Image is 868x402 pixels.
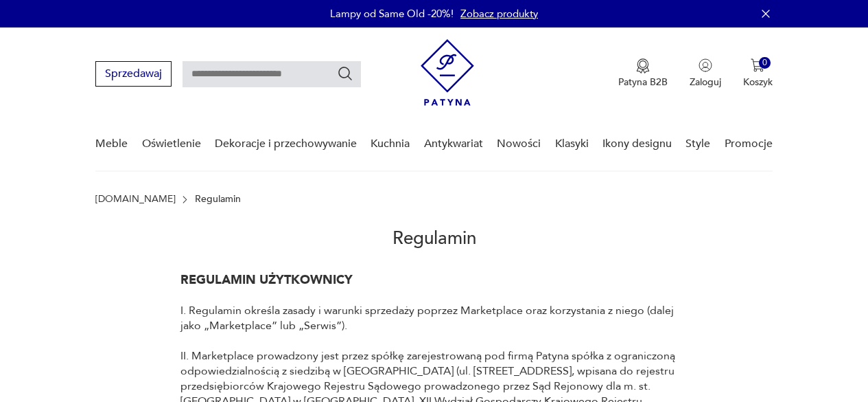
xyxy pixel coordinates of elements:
p: Koszyk [743,76,773,89]
button: Sprzedawaj [95,61,172,87]
img: Ikona koszyka [751,58,764,72]
p: Zaloguj [690,76,721,89]
a: Style [685,118,710,170]
div: 0 [759,57,771,69]
a: Ikony designu [602,118,672,170]
h2: Regulamin [95,205,773,273]
a: Sprzedawaj [95,70,172,80]
a: Klasyki [555,118,589,170]
a: Zobacz produkty [460,7,538,21]
a: Antykwariat [424,118,483,170]
a: Nowości [497,118,541,170]
img: Patyna - sklep z meblami i dekoracjami vintage [421,39,474,106]
img: Ikona medalu [636,58,650,74]
h1: REGULAMIN UŻYTKOWNICY [180,273,688,288]
a: Oświetlenie [142,118,201,170]
p: Lampy od Same Old -20%! [330,7,454,21]
button: 0Koszyk [743,58,773,89]
a: Promocje [725,118,773,170]
button: Patyna B2B [618,58,668,89]
a: [DOMAIN_NAME] [95,194,176,205]
p: I. Regulamin określa zasady i warunki sprzedaży poprzez Marketplace oraz korzystania z niego (dal... [180,303,688,333]
a: Meble [95,118,128,170]
p: Patyna B2B [618,76,668,89]
a: Ikona medaluPatyna B2B [618,58,668,89]
button: Szukaj [337,65,353,82]
img: Ikonka użytkownika [699,58,712,72]
a: Kuchnia [371,118,410,170]
p: Regulamin [195,194,241,205]
button: Zaloguj [690,58,721,89]
a: Dekoracje i przechowywanie [215,118,357,170]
